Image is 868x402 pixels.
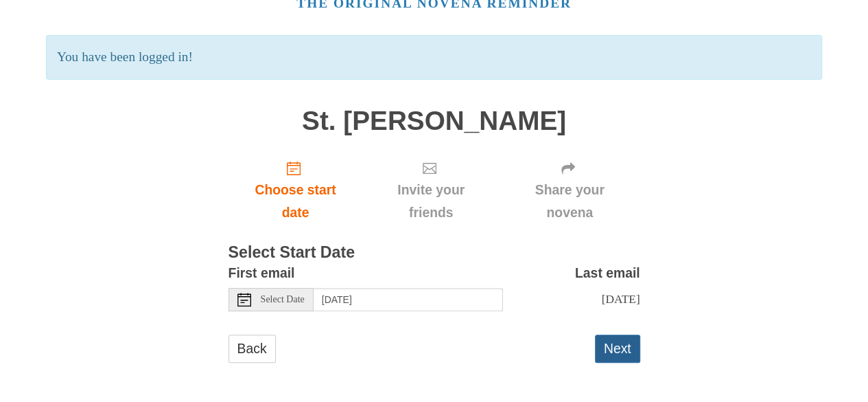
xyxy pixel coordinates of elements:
[500,149,640,231] div: Click "Next" to confirm your start date first.
[376,179,485,224] span: Invite your friends
[228,149,363,231] a: Choose start date
[595,335,640,363] button: Next
[242,179,349,224] span: Choose start date
[228,335,276,363] a: Back
[261,295,305,304] span: Select Date
[46,35,822,80] p: You have been logged in!
[601,292,640,306] span: [DATE]
[513,179,626,224] span: Share your novena
[228,244,640,262] h3: Select Start Date
[228,107,640,136] h1: St. [PERSON_NAME]
[575,262,640,284] label: Last email
[362,149,499,231] div: Click "Next" to confirm your start date first.
[228,262,295,284] label: First email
